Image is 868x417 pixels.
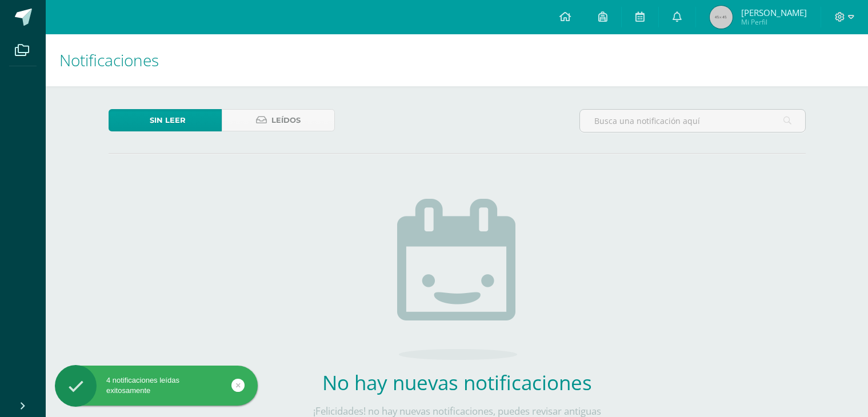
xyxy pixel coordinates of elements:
span: Sin leer [150,110,186,131]
a: Leídos [222,109,335,131]
span: Mi Perfil [741,17,807,27]
h2: No hay nuevas notificaciones [289,369,626,396]
img: 45x45 [710,6,733,29]
a: Sin leer [109,109,222,131]
div: 4 notificaciones leídas exitosamente [55,375,258,396]
span: Leídos [271,110,301,131]
span: Notificaciones [59,49,159,71]
img: no_activities.png [397,199,517,360]
span: [PERSON_NAME] [741,7,807,18]
input: Busca una notificación aquí [580,110,805,132]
